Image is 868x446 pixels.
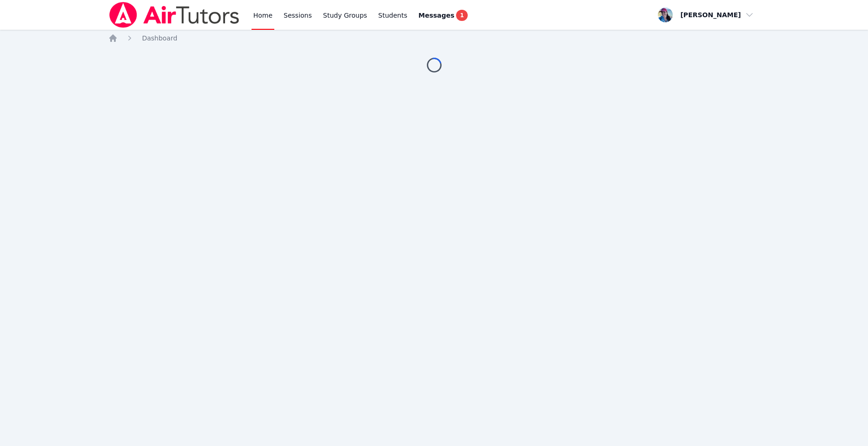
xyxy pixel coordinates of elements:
[456,10,467,21] span: 1
[418,11,454,20] span: Messages
[142,33,177,43] a: Dashboard
[108,33,759,43] nav: Breadcrumb
[142,34,177,42] span: Dashboard
[108,2,240,28] img: Air Tutors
